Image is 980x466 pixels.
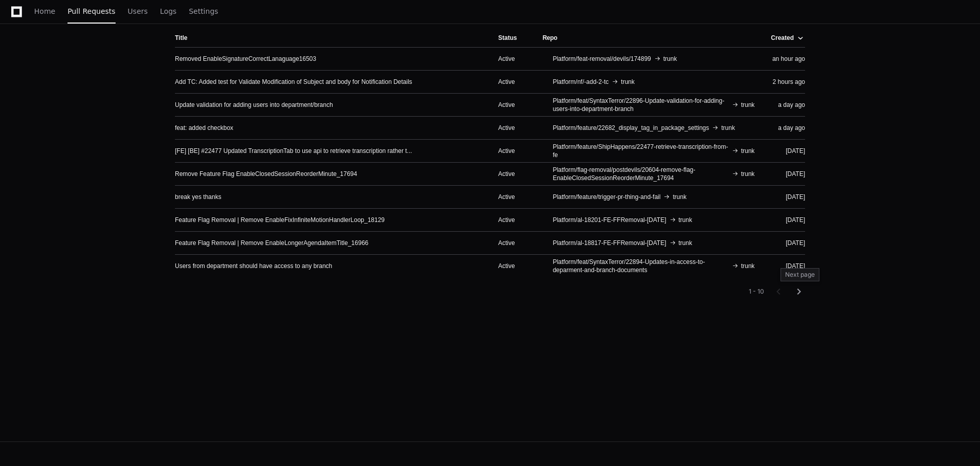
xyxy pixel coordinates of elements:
[175,78,412,86] a: Add TC: Added test for Validate Modification of Subject and body for Notification Details
[498,101,526,109] div: Active
[741,147,755,155] span: trunk
[68,8,115,14] span: Pull Requests
[771,193,805,201] div: [DATE]
[175,34,482,42] div: Title
[175,193,221,201] a: break yes thanks
[160,8,176,14] span: Logs
[534,29,763,47] th: Repo
[498,34,517,42] div: Status
[771,262,805,270] div: [DATE]
[771,216,805,224] div: [DATE]
[175,170,357,178] a: Remove Feature Flag EnableClosedSessionReorderMinute_17694
[175,101,333,109] a: Update validation for adding users into department/branch
[498,193,526,201] div: Active
[749,287,764,296] div: 1 - 10
[553,216,666,224] span: Platform/al-18201-FE-FFRemoval-[DATE]
[553,97,729,113] span: Platform/feat/SyntaxTerror/22896-Update-validation-for-adding-users-into-department-branch
[498,55,526,63] div: Active
[498,78,526,86] div: Active
[553,258,729,274] span: Platform/feat/SyntaxTerror/22894-Updates-in-access-to-deparment-and-branch-documents
[741,262,755,270] span: trunk
[498,239,526,247] div: Active
[553,55,651,63] span: Platform/feat-removal/devils/174899
[498,170,526,178] div: Active
[771,124,805,132] div: a day ago
[553,193,661,201] span: Platform/feature/trigger-pr-thing-and-fail
[189,8,218,14] span: Settings
[771,101,805,109] div: a day ago
[553,239,666,247] span: Platform/al-18817-FE-FFRemoval-[DATE]
[498,216,526,224] div: Active
[498,262,526,270] div: Active
[621,78,635,86] span: trunk
[553,78,609,86] span: Platform/nf/-add-2-tc
[128,8,148,14] span: Users
[793,285,805,298] mat-icon: chevron_right
[771,170,805,178] div: [DATE]
[673,193,686,201] span: trunk
[175,55,316,63] a: Removed EnableSignatureCorrectLanaguage16503
[553,124,709,132] span: Platform/feature/22682_display_tag_in_package_settings
[771,34,803,42] div: Created
[175,34,187,42] div: Title
[175,124,233,132] a: feat: added checkbox
[771,34,794,42] div: Created
[721,124,735,132] span: trunk
[741,101,755,109] span: trunk
[175,262,332,270] a: Users from department should have access to any branch
[663,55,677,63] span: trunk
[771,147,805,155] div: [DATE]
[781,268,819,281] div: Next page
[679,239,693,247] span: trunk
[553,143,729,159] span: Platform/feature/ShipHappens/22477-retrieve-transcription-from-fe
[175,147,412,155] a: [FE] [BE] #22477 Updated TranscriptionTab to use api to retrieve transcription rather t...
[498,34,526,42] div: Status
[679,216,693,224] span: trunk
[34,8,55,14] span: Home
[553,166,729,182] span: Platform/flag-removal/postdevils/20604-remove-flag-EnableClosedSessionReorderMinute_17694
[175,216,385,224] a: Feature Flag Removal | Remove EnableFixInfiniteMotionHandlerLoop_18129
[498,147,526,155] div: Active
[498,124,526,132] div: Active
[741,170,755,178] span: trunk
[771,239,805,247] div: [DATE]
[771,78,805,86] div: 2 hours ago
[175,239,368,247] a: Feature Flag Removal | Remove EnableLongerAgendaItemTitle_16966
[771,55,805,63] div: an hour ago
